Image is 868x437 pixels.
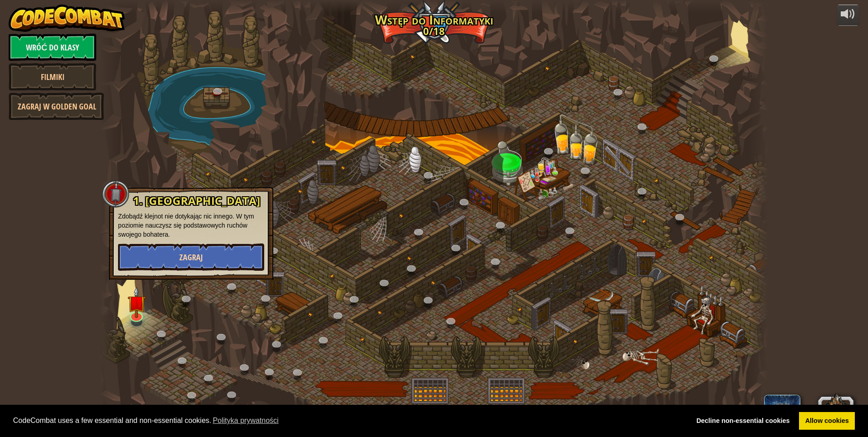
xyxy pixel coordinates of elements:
[9,5,125,32] img: CodeCombat - Learn how to code by playing a game
[133,193,260,208] span: 1. [GEOGRAPHIC_DATA]
[690,412,796,430] a: deny cookies
[9,63,96,90] a: Filmiki
[118,212,264,239] p: Zdobądź klejnot nie dotykając nic innego. W tym poziomie nauczysz się podstawowych ruchów swojego...
[212,414,280,427] a: learn more about cookies
[13,414,683,427] span: CodeCombat uses a few essential and non-essential cookies.
[9,93,104,120] a: Zagraj w Golden Goal
[799,412,855,430] a: allow cookies
[837,5,859,26] button: Dopasuj głośność
[118,243,264,271] button: Zagraj
[179,252,203,263] span: Zagraj
[9,34,96,61] a: Wróć do klasy
[128,287,146,318] img: level-banner-unstarted.png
